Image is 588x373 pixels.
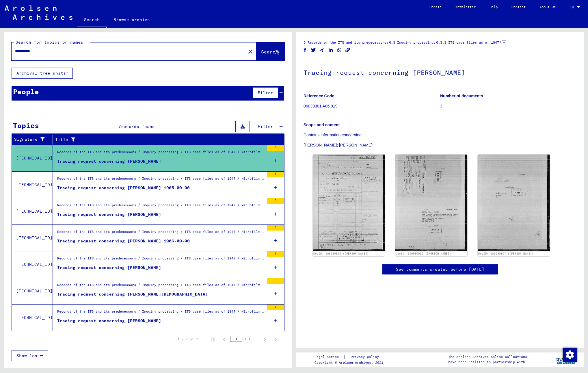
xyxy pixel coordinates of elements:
p: Contains information concerning: [304,132,576,138]
a: 6 Records of the ITS and its predecessors [304,40,386,44]
button: Filter [253,87,278,98]
a: Browse archive [107,13,157,27]
a: DocID: 106590907 ([PERSON_NAME]) [478,252,534,255]
b: Scope and content [304,123,340,127]
div: Records of the ITS and its predecessors / Inquiry processing / ITS case files as of 1947 / Microf... [57,176,264,184]
button: Share on Facebook [302,47,308,54]
button: Next page [259,333,271,345]
p: Copyright © Arolsen Archives, 2021 [315,360,386,365]
td: [TECHNICAL_ID] [12,198,53,224]
a: Privacy policy [346,354,386,360]
span: records found [121,124,155,129]
span: 7 [118,124,121,129]
span: Filter [258,90,273,95]
button: Filter [253,121,278,132]
span: / [386,40,389,45]
span: Filter [258,124,273,129]
div: 9 [267,305,284,310]
p: 3 [440,103,576,109]
img: 001.jpg [313,155,385,251]
img: Change consent [563,348,577,362]
p: [PERSON_NAME]; [PERSON_NAME]; [304,142,576,148]
div: Records of the ITS and its predecessors / Inquiry processing / ITS case files as of 1947 / Microf... [57,282,264,290]
p: The Arolsen Archives online collections [448,354,527,359]
div: Records of the ITS and its predecessors / Inquiry processing / ITS case files as of 1947 / Microf... [57,203,264,211]
button: Archival tree units [12,68,73,79]
td: [TECHNICAL_ID] [12,278,53,304]
img: 001.jpg [478,155,550,251]
b: Reference Code [304,94,334,98]
td: [TECHNICAL_ID] [12,224,53,251]
img: yv_logo.png [555,352,577,367]
div: Records of the ITS and its predecessors / Inquiry processing / ITS case files as of 1947 / Microf... [57,309,264,317]
img: Arolsen_neg.svg [5,5,72,20]
button: Share on Twitter [310,47,317,54]
div: 3 [267,145,284,151]
span: / [433,40,436,45]
td: [TECHNICAL_ID] [12,171,53,198]
a: 06030301 A06.919 [304,104,338,108]
div: Title [55,135,279,144]
div: 3 [267,251,284,257]
button: Show less [12,350,48,361]
div: Tracing request concerning [PERSON_NAME] [57,158,161,164]
div: Tracing request concerning [PERSON_NAME] [57,265,161,271]
div: 8 [267,278,284,284]
p: have been realized in partnership with [448,359,527,365]
div: Signature [14,135,54,144]
b: Number of documents [440,94,483,98]
div: Tracing request concerning [PERSON_NAME] [57,318,161,324]
div: 5 [267,172,284,177]
td: [TECHNICAL_ID] [12,145,53,171]
span: Search [261,49,278,55]
div: Topics [13,120,39,131]
div: of 1 [230,336,259,342]
button: Clear [245,46,256,57]
mat-label: Search for topics or names [16,40,83,45]
a: DocID: 106590905 ([PERSON_NAME]) [313,252,369,255]
div: Tracing request concerning [PERSON_NAME][DEMOGRAPHIC_DATA] [57,291,208,297]
div: Records of the ITS and its predecessors / Inquiry processing / ITS case files as of 1947 / Microf... [57,149,264,157]
td: [TECHNICAL_ID] [12,304,53,331]
td: [TECHNICAL_ID] [12,251,53,278]
h1: Tracing request concerning [PERSON_NAME] [304,59,576,85]
a: See comments created before [DATE] [396,266,484,272]
div: Records of the ITS and its predecessors / Inquiry processing / ITS case files as of 1947 / Microf... [57,256,264,264]
a: Search [77,13,107,28]
a: DocID: 106590906 ([PERSON_NAME]) [396,252,451,255]
mat-icon: close [247,48,254,55]
button: Share on Xing [319,47,325,54]
button: Previous page [219,333,230,345]
button: Last page [271,333,282,345]
div: Tracing request concerning [PERSON_NAME] [57,211,161,218]
div: 1 – 7 of 7 [178,337,198,342]
div: People [13,86,39,97]
div: Tracing request concerning [PERSON_NAME] 1905-00-00 [57,185,190,191]
button: Share on WhatsApp [336,47,343,54]
span: Show less [16,353,40,358]
button: First page [207,333,219,345]
span: / [499,40,502,45]
div: | [315,354,386,360]
div: Signature [14,136,48,142]
div: Records of the ITS and its predecessors / Inquiry processing / ITS case files as of 1947 / Microf... [57,229,264,237]
a: Legal notice [315,354,343,360]
div: 5 [267,198,284,204]
button: Share on LinkedIn [328,47,334,54]
div: Tracing request concerning [PERSON_NAME] 1906-00-00 [57,238,190,244]
button: Search [256,42,284,60]
a: 6.3.3 ITS case files as of 1947 [436,40,499,44]
div: 4 [267,225,284,231]
span: EN [570,5,576,9]
a: 6.3 Inquiry processing [389,40,433,44]
img: 001.jpg [395,155,468,251]
div: Title [55,137,273,143]
button: Copy link [345,47,351,54]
